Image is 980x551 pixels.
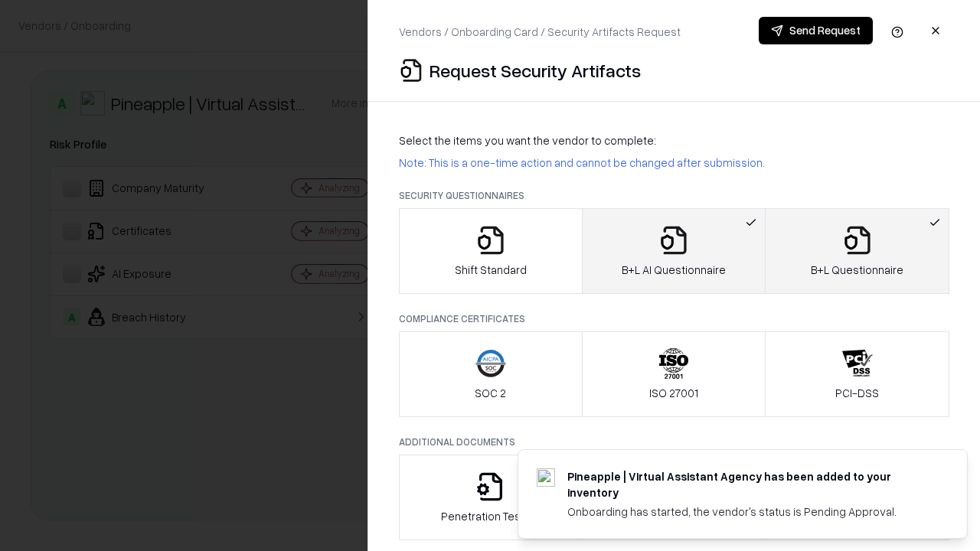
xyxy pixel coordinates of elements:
p: Additional Documents [399,435,949,448]
p: Shift Standard [455,262,527,278]
p: Request Security Artifacts [430,58,641,83]
button: Shift Standard [399,208,583,294]
p: Compliance Certificates [399,312,949,325]
button: Send Request [759,17,873,44]
img: trypineapple.com [537,468,555,487]
button: SOC 2 [399,331,583,417]
p: B+L Questionnaire [811,262,903,278]
p: Select the items you want the vendor to complete: [399,132,949,148]
button: Penetration Testing [399,455,583,540]
p: Vendors / Onboarding Card / Security Artifacts Request [399,24,681,40]
p: PCI-DSS [835,385,879,401]
p: SOC 2 [475,385,506,401]
div: Onboarding has started, the vendor's status is Pending Approval. [567,504,930,520]
button: B+L Questionnaire [765,208,949,294]
div: Pineapple | Virtual Assistant Agency has been added to your inventory [567,468,930,500]
p: Security Questionnaires [399,189,949,202]
p: ISO 27001 [649,385,698,401]
button: PCI-DSS [765,331,949,417]
p: Penetration Testing [441,508,540,524]
p: B+L AI Questionnaire [622,262,726,278]
p: Note: This is a one-time action and cannot be changed after submission. [399,155,949,171]
button: ISO 27001 [582,331,766,417]
button: B+L AI Questionnaire [582,208,766,294]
